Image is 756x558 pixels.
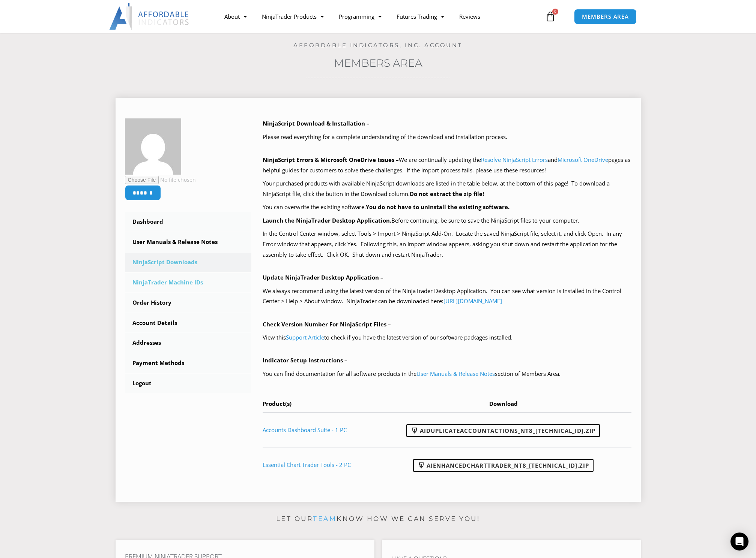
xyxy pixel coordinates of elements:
nav: Menu [217,8,543,25]
a: AIEnhancedChartTrader_NT8_[TECHNICAL_ID].zip [413,459,594,472]
a: Account Details [125,313,252,333]
a: User Manuals & Release Notes [416,370,495,377]
b: NinjaScript Errors & Microsoft OneDrive Issues – [263,156,399,163]
a: Logout [125,374,252,393]
a: NinjaTrader Machine IDs [125,273,252,292]
p: View this to check if you have the latest version of our software packages installed. [263,332,631,343]
a: Members Area [334,57,422,69]
a: Essential Chart Trader Tools - 2 PC [263,461,351,468]
p: Before continuing, be sure to save the NinjaScript files to your computer. [263,215,631,226]
a: Addresses [125,333,252,353]
b: NinjaScript Download & Installation – [263,120,370,127]
span: MEMBERS AREA [582,14,629,19]
a: Microsoft OneDrive [558,156,608,163]
p: We are continually updating the and pages as helpful guides for customers to solve these challeng... [263,155,631,176]
p: You can overwrite the existing software. [263,202,631,212]
a: [URL][DOMAIN_NAME] [443,297,502,305]
a: MEMBERS AREA [574,9,637,24]
a: NinjaScript Downloads [125,253,252,272]
a: Futures Trading [389,8,452,25]
span: Product(s) [263,400,292,407]
p: You can find documentation for all software products in the section of Members Area. [263,369,631,379]
nav: Account pages [125,212,252,393]
b: Launch the NinjaTrader Desktop Application. [263,217,391,224]
a: Dashboard [125,212,252,232]
a: Programming [331,8,389,25]
p: Please read everything for a complete understanding of the download and installation process. [263,132,631,142]
a: About [217,8,254,25]
img: LogoAI | Affordable Indicators – NinjaTrader [109,3,190,30]
p: In the Control Center window, select Tools > Import > NinjaScript Add-On. Locate the saved NinjaS... [263,229,631,260]
a: Resolve NinjaScript Errors [481,156,548,163]
a: User Manuals & Release Notes [125,232,252,252]
a: 0 [534,6,567,27]
a: Support Article [286,334,324,341]
p: We always recommend using the latest version of the NinjaTrader Desktop Application. You can see ... [263,286,631,307]
a: team [313,515,337,522]
a: Order History [125,293,252,313]
span: Download [489,400,518,407]
div: Open Intercom Messenger [730,533,748,551]
a: NinjaTrader Products [254,8,331,25]
b: Indicator Setup Instructions – [263,356,347,364]
span: 0 [552,9,558,15]
a: Affordable Indicators, Inc. Account [293,42,463,49]
b: You do not have to uninstall the existing software. [366,203,510,211]
p: Let our know how we can serve you! [116,513,641,525]
b: Update NinjaTrader Desktop Application – [263,274,383,281]
img: acc52b2be9ededdae9347cd45a8bd88475e0a8cd6fa152d4cabf92298c1688f0 [125,118,181,175]
a: Reviews [452,8,488,25]
a: Payment Methods [125,353,252,373]
a: AIDuplicateAccountActions_NT8_[TECHNICAL_ID].zip [406,424,600,437]
b: Check Version Number For NinjaScript Files – [263,320,391,328]
b: Do not extract the zip file! [410,190,484,197]
a: Accounts Dashboard Suite - 1 PC [263,426,347,434]
p: Your purchased products with available NinjaScript downloads are listed in the table below, at th... [263,178,631,199]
